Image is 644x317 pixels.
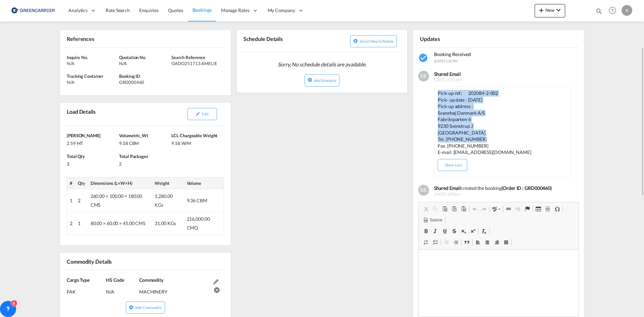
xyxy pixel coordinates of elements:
[501,238,511,247] a: Justify
[451,238,461,247] a: Increase Indent
[479,205,489,213] a: Redo (Ctrl+Y)
[171,55,205,60] span: Search Reference
[434,185,574,192] div: created the booking
[202,112,208,116] span: Edit
[595,7,603,17] div: icon-magnify
[523,205,532,213] a: Anchor
[554,6,562,14] md-icon: icon-chevron-down
[449,227,459,235] a: Strikethrough
[119,154,148,159] span: Total Packages
[305,74,339,87] button: icon-plus-circleAdd Schedule
[65,33,144,44] div: References
[67,159,117,167] div: 3
[535,4,565,17] button: icon-plus 400-fgNewicon-chevron-down
[10,3,55,18] img: b0b18ec08afe11efb1d4932555f5f09d.png
[607,5,622,17] div: Help
[193,7,212,13] span: Bookings
[440,205,449,213] a: Paste (Ctrl+V)
[67,212,75,235] td: 2
[479,227,489,235] a: Remove Format
[91,220,146,226] span: 80.00 × 60.00 × 45.00 CMS
[438,116,567,123] p: Fabriksparken 6
[438,90,567,97] p: Pick-up ref.: 202084-2-002
[350,35,397,47] button: icon-plus-circleSelect new schedule
[483,238,492,247] a: Center
[442,238,451,247] a: Decrease Indent
[171,133,217,138] span: LCL Chargeable Weight
[431,227,440,235] a: Italic (Ctrl+I)
[119,79,170,85] div: GRD000460
[152,177,184,189] th: Weight
[314,78,336,83] span: Add Schedule
[421,216,444,224] a: Source
[537,7,562,13] span: New
[213,279,218,284] md-icon: Edit
[595,7,603,15] md-icon: icon-magnify
[119,139,170,146] div: 9.58 CBM
[418,33,497,44] div: Updates
[67,133,101,138] span: [PERSON_NAME]
[126,302,165,314] button: icon-plus-circleAdd Commodity
[434,71,461,77] b: Shared Email
[213,286,218,291] md-icon: icon-cancel
[543,205,552,213] a: Insert Horizontal Line
[418,185,429,196] img: awAAAAZJREFUAwCT8mq1i85GtAAAAABJRU5ErkJggg==
[308,77,312,82] md-icon: icon-plus-circle
[67,55,88,60] span: Inquiry No.
[552,205,562,213] a: Insert Special Character
[139,7,159,13] span: Enquiries
[438,143,567,149] p: Fax. [PHONE_NUMBER]
[468,227,478,235] a: Superscript
[75,189,88,212] td: 2
[537,6,545,14] md-icon: icon-plus 400-fg
[438,136,567,143] p: Tel. [PHONE_NUMBER]
[607,5,618,16] span: Help
[155,193,172,208] span: 1,280.00 KGs
[434,185,461,191] b: Shared Email
[438,123,567,129] p: 9230 Svenstrup J
[418,71,429,82] img: awAAAAZJREFUAwCT8mq1i85GtAAAAABJRU5ErkJggg==
[418,53,429,63] md-icon: icon-checkbox-marked-circle
[139,277,163,283] span: Commodity
[470,205,479,213] a: Undo (Ctrl+Z)
[67,177,75,189] th: #
[67,79,117,85] div: N/A
[65,255,144,267] div: Commodity Details
[501,185,552,191] b: (Order ID : GRD000460)
[67,73,103,79] span: Tracking Container
[622,5,632,16] div: K
[221,7,250,14] span: Manage Rates
[421,238,431,247] a: Insert/Remove Numbered List
[75,177,88,189] th: Qty
[462,238,472,247] a: Block Quote
[67,60,117,66] div: N/A
[106,277,124,283] span: HS Code
[171,139,222,146] div: 9.58 W/M
[434,192,574,197] span: [DATE] 2:00pm
[421,205,431,213] a: Cut (Ctrl+X)
[440,227,449,235] a: Underline (Ctrl+U)
[438,103,567,110] p: Pick-up address :
[419,250,579,317] iframe: Editor, editor2
[431,238,440,247] a: Insert/Remove Bulleted List
[534,205,543,213] a: Table
[438,149,567,156] p: E-mail: [EMAIL_ADDRESS][DOMAIN_NAME]
[473,238,483,247] a: Align Left
[129,305,133,310] md-icon: icon-plus-circle
[155,220,176,226] span: 31.00 KGs
[67,283,106,295] div: FAK
[187,198,207,203] span: 9.36 CBM
[67,189,75,212] td: 1
[88,177,152,189] th: Dimensions (L×W×H)
[187,108,217,120] button: icon-pencilEdit
[490,205,502,213] a: Spell Check As You Type
[504,205,513,213] a: Link (Ctrl+K)
[119,73,140,79] span: Booking ID
[135,305,162,310] span: Add Commodity
[459,227,468,235] a: Subscript
[360,39,394,43] span: Select new schedule
[438,97,567,103] p: Pick- up date : [DATE]
[275,58,369,71] span: Sorry, No schedule details are available.
[67,154,85,159] span: Total Qty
